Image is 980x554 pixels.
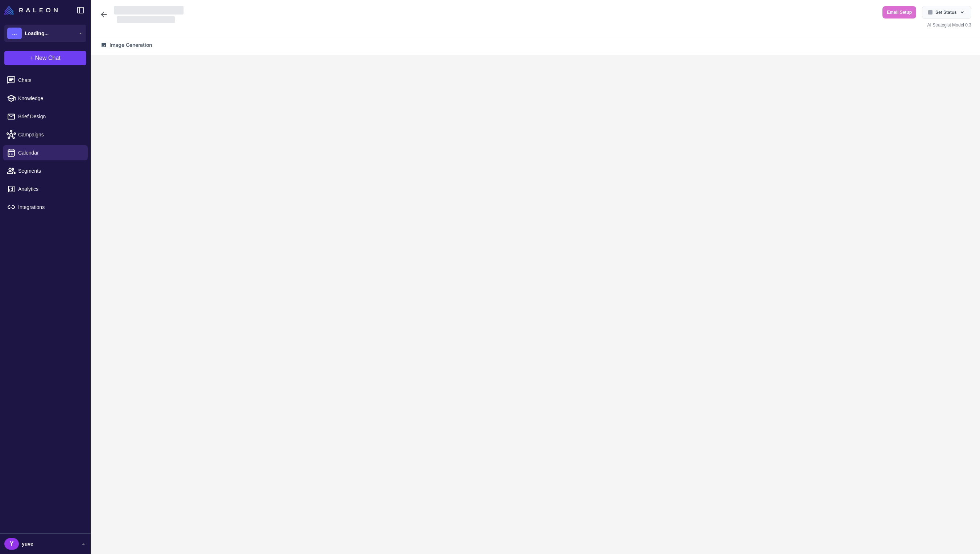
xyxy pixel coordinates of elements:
[4,6,58,15] img: Raleon Logo
[96,38,156,52] button: Image Generation
[25,29,49,37] span: Loading...
[3,91,88,106] a: Knowledge
[110,41,152,49] span: Image Generation
[4,51,86,65] button: +New Chat
[3,109,88,124] a: Brief Design
[4,6,61,15] a: Raleon Logo
[7,28,22,39] div: ...
[3,145,88,160] a: Calendar
[927,22,971,28] span: AI Strategist Model 0.3
[18,167,82,175] span: Segments
[882,6,916,19] button: Email Setup
[18,149,82,157] span: Calendar
[35,54,61,62] span: New Chat
[4,538,19,550] div: Y
[3,181,88,197] a: Analytics
[3,200,88,215] a: Integrations
[18,112,82,120] span: Brief Design
[3,163,88,178] a: Segments
[18,76,82,84] span: Chats
[18,131,82,139] span: Campaigns
[18,203,82,211] span: Integrations
[935,9,956,16] span: Set Status
[4,25,86,42] button: ...Loading...
[3,127,88,142] a: Campaigns
[3,73,88,88] a: Chats
[30,54,33,62] span: +
[18,185,82,193] span: Analytics
[887,9,912,16] span: Email Setup
[22,540,33,548] span: yuve
[18,94,82,102] span: Knowledge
